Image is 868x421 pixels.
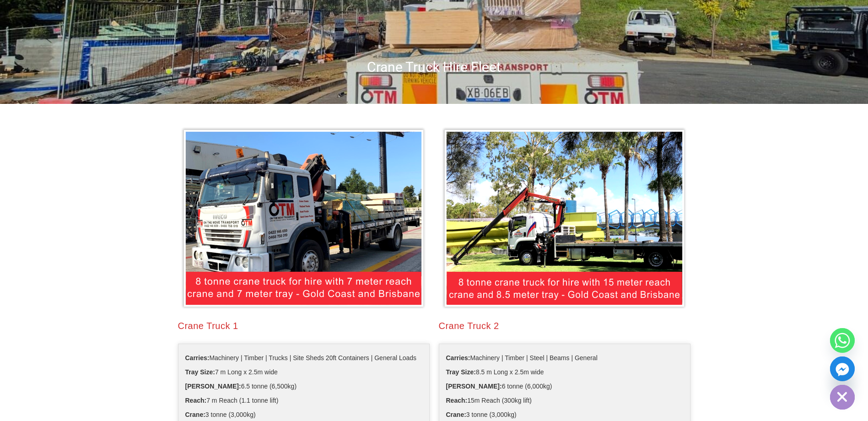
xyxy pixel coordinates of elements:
b: Reach: [185,397,207,404]
b: Crane: [446,411,466,418]
b: Tray Size: [185,368,215,376]
b: Tray Size: [446,368,476,376]
b: Reach: [446,397,468,404]
span: 7 m Long x 2.5m wide [185,365,278,379]
b: Carries: [185,354,210,362]
span: Machinery | Timber | Trucks | Site Sheds 20ft Containers | General Loads [185,351,417,365]
span: Machinery | Timber | Steel | Beams | General [446,351,598,365]
img: Crane Truck for Hire [441,126,688,310]
span: 15m Reach (300kg lift) [446,394,532,408]
b: Carries: [446,354,470,362]
a: Facebook_Messenger [830,356,855,381]
span: 6.5 tonne (6,500kg) [185,379,297,394]
a: Whatsapp [830,328,855,353]
div: Crane Truck 2 [439,319,690,332]
img: Truck Transport [180,126,427,310]
h1: Crane Truck Hire Fleet [173,58,695,76]
b: [PERSON_NAME]: [185,383,241,390]
span: 6 tonne (6,000kg) [446,379,552,394]
h2: Crane Truck 1 [178,319,430,332]
span: 7 m Reach (1.1 tonne lift) [185,394,279,408]
b: [PERSON_NAME]: [446,383,502,390]
b: Crane: [185,411,205,418]
span: 8.5 m Long x 2.5m wide [446,365,544,379]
